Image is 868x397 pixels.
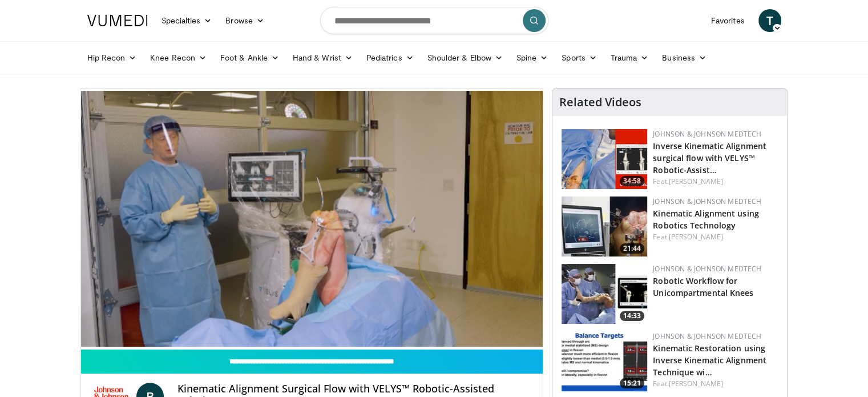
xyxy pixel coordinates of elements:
a: Browse [219,9,271,32]
a: [PERSON_NAME] [669,232,723,242]
img: ee2b8374-285b-46d5-a6ce-ca0bdefd4699.png.150x105_q85_crop-smart_upscale.png [562,129,647,189]
a: 14:33 [562,264,647,324]
a: T [758,9,781,32]
a: Sports [555,46,604,69]
a: Johnson & Johnson MedTech [653,197,761,206]
img: 85482610-0380-4aae-aa4a-4a9be0c1a4f1.150x105_q85_crop-smart_upscale.jpg [562,197,647,256]
a: Pediatrics [360,46,421,69]
a: Inverse Kinematic Alignment surgical flow with VELYS™ Robotic-Assist… [653,141,766,175]
span: 21:44 [620,243,644,254]
a: [PERSON_NAME] [669,177,723,186]
a: Hip Recon [80,46,144,69]
a: Kinematic Restoration using Inverse Kinematic Alignment Technique wi… [653,343,766,378]
div: Feat. [653,232,778,242]
span: 15:21 [620,378,644,388]
a: Shoulder & Elbow [421,46,510,69]
a: Hand & Wrist [286,46,360,69]
a: Specialties [155,9,219,32]
a: Robotic Workflow for Unicompartmental Knees [653,275,753,298]
a: Spine [510,46,555,69]
img: c6830cff-7f4a-4323-a779-485c40836a20.150x105_q85_crop-smart_upscale.jpg [562,264,647,324]
a: Johnson & Johnson MedTech [653,331,761,341]
img: c3704768-32c2-46ef-8634-98aedd80a818.150x105_q85_crop-smart_upscale.jpg [562,331,647,391]
a: Johnson & Johnson MedTech [653,264,761,274]
a: Trauma [604,46,656,69]
a: Knee Recon [143,46,213,69]
video-js: Video Player [81,89,543,350]
img: VuMedi Logo [87,15,148,26]
a: Favorites [704,9,752,32]
a: Johnson & Johnson MedTech [653,129,761,139]
span: 34:58 [620,176,644,186]
span: 14:33 [620,311,644,321]
a: Business [655,46,713,69]
a: 34:58 [562,129,647,189]
div: Feat. [653,379,778,389]
a: Kinematic Alignment using Robotics Technology [653,208,759,231]
h4: Related Videos [559,95,641,109]
div: Feat. [653,177,778,187]
a: Foot & Ankle [213,46,286,69]
a: 15:21 [562,331,647,391]
a: [PERSON_NAME] [669,379,723,388]
a: 21:44 [562,197,647,256]
input: Search topics, interventions [320,7,548,34]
